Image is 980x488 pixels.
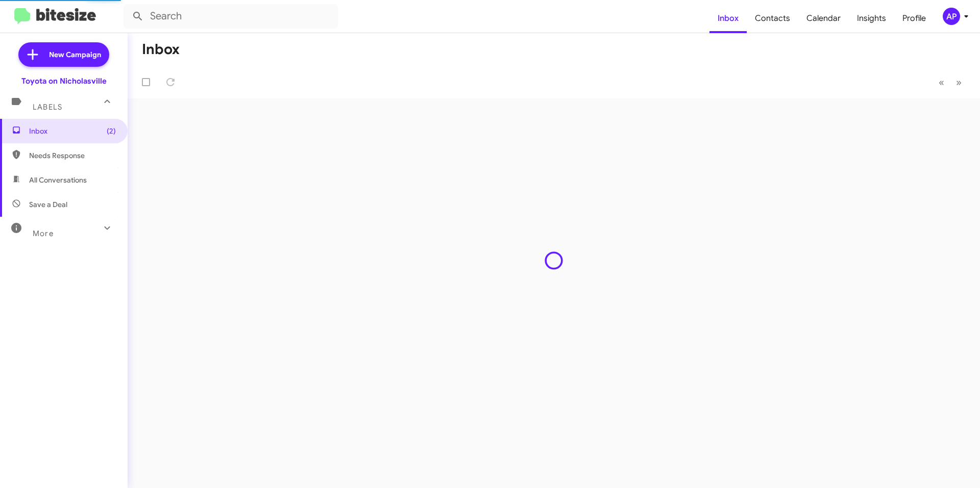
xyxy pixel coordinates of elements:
a: Contacts [747,4,798,33]
div: AP [943,8,960,25]
span: Needs Response [29,150,116,161]
button: Previous [933,72,950,93]
a: Calendar [798,4,849,33]
a: New Campaign [18,42,109,67]
a: Insights [849,4,894,33]
span: New Campaign [49,49,101,60]
span: More [33,229,54,238]
span: » [956,76,962,89]
span: « [939,76,944,89]
button: AP [934,8,969,25]
span: Save a Deal [29,199,67,210]
span: Inbox [29,126,116,136]
a: Inbox [709,4,747,33]
a: Profile [894,4,934,33]
div: Toyota on Nicholasville [21,76,107,86]
nav: Page navigation example [933,72,968,93]
input: Search [124,4,338,29]
button: Next [950,72,968,93]
span: (2) [107,126,116,136]
span: All Conversations [29,175,87,185]
span: Labels [33,102,62,112]
h1: Inbox [142,41,180,58]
